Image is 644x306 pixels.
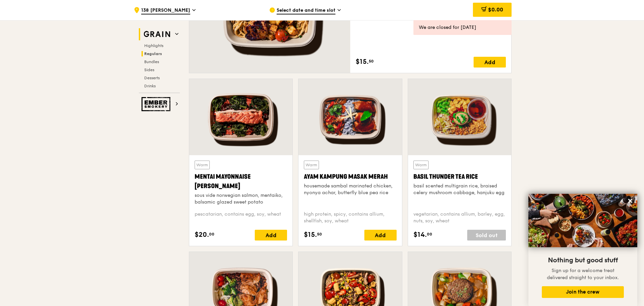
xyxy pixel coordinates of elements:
[141,7,190,14] span: 138 [PERSON_NAME]
[255,230,287,241] div: Add
[195,211,287,224] div: pescatarian, contains egg, soy, wheat
[304,211,396,224] div: high protein, spicy, contains allium, shellfish, soy, wheat
[413,172,506,181] div: Basil Thunder Tea Rice
[419,24,506,31] div: We are closed for [DATE]
[195,161,210,169] div: Warm
[427,231,432,237] span: 00
[304,161,319,169] div: Warm
[142,97,172,111] img: Ember Smokery web logo
[304,183,396,196] div: housemade sambal marinated chicken, nyonya achar, butterfly blue pea rice
[369,58,374,64] span: 50
[474,57,506,68] div: Add
[304,230,317,240] span: $15.
[548,256,618,264] span: Nothing but good stuff
[144,43,163,48] span: Highlights
[625,195,636,206] button: Close
[144,76,160,80] span: Desserts
[195,230,209,240] span: $20.
[195,172,287,191] div: Mentai Mayonnaise [PERSON_NAME]
[413,183,506,196] div: basil scented multigrain rice, braised celery mushroom cabbage, hanjuku egg
[209,231,214,237] span: 00
[547,268,619,280] span: Sign up for a welcome treat delivered straight to your inbox.
[317,231,322,237] span: 50
[277,7,335,14] span: Select date and time slot
[467,230,506,241] div: Sold out
[144,84,156,88] span: Drinks
[413,161,429,169] div: Warm
[356,57,369,67] span: $15.
[142,28,172,40] img: Grain web logo
[195,192,287,206] div: sous vide norwegian salmon, mentaiko, balsamic glazed sweet potato
[144,68,154,72] span: Sides
[364,230,397,241] div: Add
[144,51,162,56] span: Regulars
[488,6,503,13] span: $0.00
[413,230,427,240] span: $14.
[542,286,624,298] button: Join the crew
[528,194,637,247] img: DSC07876-Edit02-Large.jpeg
[144,59,159,64] span: Bundles
[413,211,506,224] div: vegetarian, contains allium, barley, egg, nuts, soy, wheat
[304,172,396,181] div: Ayam Kampung Masak Merah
